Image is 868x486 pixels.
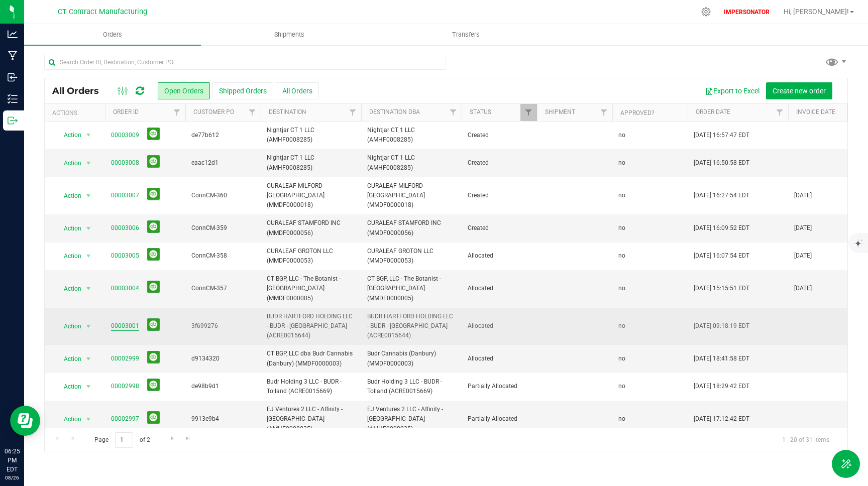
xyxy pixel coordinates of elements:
[367,247,456,266] span: CURALEAF GROTON LLC (MMDF0000053)
[111,284,139,293] a: 00003004
[267,405,355,434] span: EJ Ventures 2 LLC - Affinity - [GEOGRAPHIC_DATA] (AMHF0008235)
[10,406,40,436] iframe: Resource center
[773,87,826,95] span: Create new order
[468,354,531,363] span: Allocated
[193,108,234,115] a: Customer PO
[201,24,378,45] a: Shipments
[82,319,95,333] span: select
[267,377,355,396] span: Budr Holding 3 LLC - BUDR - Tolland (ACRE0015669)
[86,432,158,448] span: Page of 2
[367,218,456,237] span: CURALEAF STAMFORD INC (MMDF0000056)
[618,414,625,424] span: no
[267,181,355,210] span: CURALEAF MILFORD - [GEOGRAPHIC_DATA] (MMDF0000018)
[111,321,139,331] a: 00003001
[267,349,355,368] span: CT BGP, LLC dba Budr Cannabis (Danbury) (MMDF0000003)
[694,382,749,391] span: [DATE] 18:29:42 EDT
[191,382,255,391] span: de98b9d1
[468,414,531,424] span: Partially Allocated
[694,191,749,200] span: [DATE] 16:27:54 EDT
[545,108,575,115] a: Shipment
[367,377,456,396] span: Budr Holding 3 LLC - BUDR - Tolland (ACRE0015669)
[267,218,355,237] span: CURALEAF STAMFORD INC (MMDF0000056)
[111,158,139,168] a: 00003008
[55,352,82,366] span: Action
[111,191,139,200] a: 00003007
[772,104,788,121] a: Filter
[694,321,749,331] span: [DATE] 09:18:19 EDT
[191,284,255,293] span: ConnCM-357
[276,82,319,99] button: All Orders
[694,414,749,424] span: [DATE] 17:12:42 EDT
[181,432,195,446] a: Go to the last page
[82,282,95,296] span: select
[115,432,133,448] input: 1
[470,108,491,115] a: Status
[267,153,355,172] span: Nightjar CT 1 LLC (AMHF0008285)
[618,321,625,331] span: no
[766,82,832,99] button: Create new order
[111,382,139,391] a: 00002998
[468,284,531,293] span: Allocated
[847,104,863,121] a: Filter
[796,108,835,115] a: Invoice Date
[111,414,139,424] a: 00002997
[267,312,355,341] span: BUDR HARTFORD HOLDING LLC - BUDR - [GEOGRAPHIC_DATA] (ACRE0015644)
[55,221,82,235] span: Action
[191,251,255,261] span: ConnCM-358
[111,354,139,363] a: 00002999
[82,352,95,366] span: select
[468,158,531,168] span: Created
[596,104,612,121] a: Filter
[694,251,749,261] span: [DATE] 16:07:54 EDT
[82,189,95,203] span: select
[468,321,531,331] span: Allocated
[82,380,95,394] span: select
[44,55,446,70] input: Search Order ID, Destination, Customer PO...
[8,29,18,39] inline-svg: Analytics
[111,223,139,233] a: 00003006
[367,274,456,303] span: CT BGP, LLC - The Botanist - [GEOGRAPHIC_DATA] (MMDF0000005)
[618,191,625,200] span: no
[369,108,420,115] a: Destination DBA
[468,251,531,261] span: Allocated
[24,24,201,45] a: Orders
[774,432,837,447] span: 1 - 20 of 31 items
[794,223,812,233] span: [DATE]
[618,158,625,168] span: no
[52,109,101,116] div: Actions
[111,251,139,261] a: 00003005
[468,191,531,200] span: Created
[367,349,456,368] span: Budr Cannabis (Danbury) (MMDF0000003)
[191,191,255,200] span: ConnCM-360
[191,354,255,363] span: d9134320
[468,131,531,140] span: Created
[55,412,82,426] span: Action
[111,131,139,140] a: 00003009
[55,380,82,394] span: Action
[165,432,179,446] a: Go to the next page
[55,282,82,296] span: Action
[212,82,273,99] button: Shipped Orders
[58,8,147,16] span: CT Contract Manufacturing
[445,104,462,121] a: Filter
[367,312,456,341] span: BUDR HARTFORD HOLDING LLC - BUDR - [GEOGRAPHIC_DATA] (ACRE0015644)
[8,94,18,104] inline-svg: Inventory
[8,115,18,126] inline-svg: Outbound
[378,24,555,45] a: Transfers
[618,223,625,233] span: no
[694,131,749,140] span: [DATE] 16:57:47 EDT
[55,156,82,170] span: Action
[113,108,139,115] a: Order ID
[694,284,749,293] span: [DATE] 15:15:51 EDT
[367,405,456,434] span: EJ Ventures 2 LLC - Affinity - [GEOGRAPHIC_DATA] (AMHF0008235)
[55,249,82,263] span: Action
[8,51,18,61] inline-svg: Manufacturing
[345,104,361,121] a: Filter
[169,104,185,121] a: Filter
[618,382,625,391] span: no
[439,30,493,39] span: Transfers
[82,221,95,235] span: select
[55,189,82,203] span: Action
[191,321,255,331] span: 3f699276
[191,223,255,233] span: ConnCM-359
